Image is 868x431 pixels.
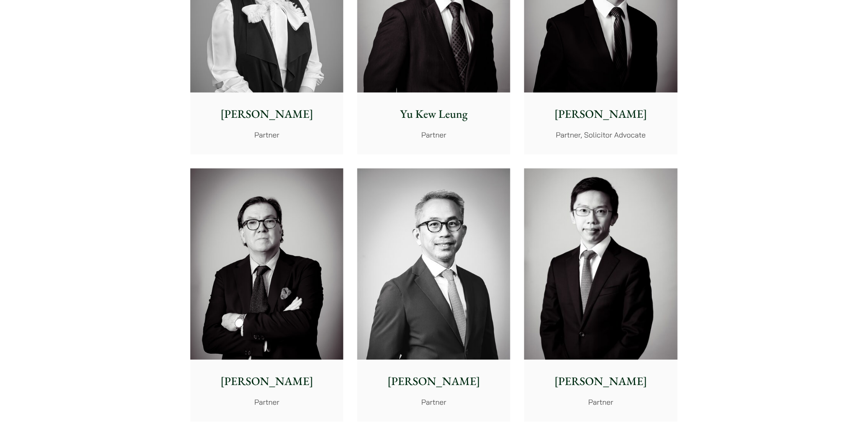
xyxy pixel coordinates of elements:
a: [PERSON_NAME] Partner [190,168,343,422]
p: [PERSON_NAME] [197,373,337,390]
p: Partner [531,397,671,408]
p: Yu Kew Leung [364,105,504,123]
p: Partner [197,129,337,140]
a: [PERSON_NAME] Partner [357,168,510,422]
p: Partner [364,129,504,140]
p: Partner [364,397,504,408]
a: Henry Ma photo [PERSON_NAME] Partner [524,168,677,422]
p: [PERSON_NAME] [531,105,671,123]
p: [PERSON_NAME] [364,373,504,390]
p: Partner [197,397,337,408]
p: Partner, Solicitor Advocate [531,129,671,140]
p: [PERSON_NAME] [197,105,337,123]
img: Henry Ma photo [524,168,677,360]
p: [PERSON_NAME] [531,373,671,390]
